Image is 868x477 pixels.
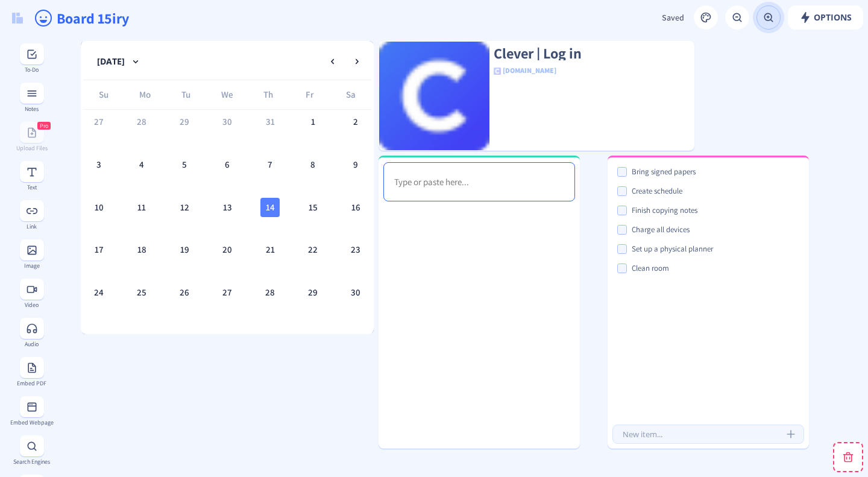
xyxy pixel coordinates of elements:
[346,283,365,302] div: 30
[10,66,54,73] div: To-Do
[336,80,365,109] div: Sa
[132,283,151,302] div: 25
[132,155,151,174] div: 4
[260,198,280,217] div: 14
[10,458,54,465] div: Search Engines
[489,65,694,77] p: [DOMAIN_NAME]
[303,198,322,217] div: 15
[260,155,280,174] div: 7
[303,240,322,259] div: 22
[303,112,322,131] div: 1
[130,80,159,109] div: Mo
[132,240,151,259] div: 18
[10,184,54,191] div: Text
[346,112,365,131] div: 2
[254,80,283,109] div: Th
[132,198,151,217] div: 11
[34,8,53,28] ion-icon: happy outline
[218,112,237,131] div: 30
[175,240,194,259] div: 19
[10,223,54,230] div: Link
[89,283,108,302] div: 24
[260,283,280,302] div: 28
[89,240,108,259] div: 17
[631,262,808,275] input: Item name...
[175,155,194,174] div: 5
[89,112,108,131] div: 27
[89,80,118,109] div: Su
[346,240,365,259] div: 23
[10,262,54,269] div: Image
[799,13,852,22] span: Options
[260,112,280,131] div: 31
[218,198,237,217] div: 13
[303,155,322,174] div: 8
[489,46,694,60] p: Clever | Log in
[10,380,54,387] div: Embed PDF
[379,42,489,150] img: favicon.ico
[175,198,194,217] div: 12
[218,283,237,302] div: 27
[86,49,153,74] button: [DATE]
[218,326,237,345] div: 3
[346,198,365,217] div: 16
[631,185,808,198] input: Item name...
[89,155,108,174] div: 3
[631,165,808,178] input: Item name...
[662,12,684,23] span: Saved
[10,106,54,112] div: Notes
[346,326,365,345] div: 6
[303,283,322,302] div: 29
[175,283,194,302] div: 26
[631,223,808,236] input: Item name...
[218,240,237,259] div: 20
[788,5,863,30] button: Options
[218,155,237,174] div: 6
[40,122,48,130] span: Pro
[213,80,242,109] div: We
[132,326,151,345] div: 1
[89,326,108,345] div: 31
[295,80,324,109] div: Fr
[631,242,808,256] input: Item name...
[260,326,280,345] div: 4
[10,341,54,347] div: Audio
[10,302,54,308] div: Video
[175,326,194,345] div: 2
[175,112,194,131] div: 29
[12,13,23,24] img: logo.svg
[260,240,280,259] div: 21
[612,425,804,444] input: New item...
[303,326,322,345] div: 5
[389,168,570,196] div: Rich Text Editor, main
[89,198,108,217] div: 10
[172,80,201,109] div: Tu
[494,68,501,75] img: favicon.ico
[631,204,808,217] input: Item name...
[346,155,365,174] div: 9
[132,112,151,131] div: 28
[10,419,54,426] div: Embed Webpage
